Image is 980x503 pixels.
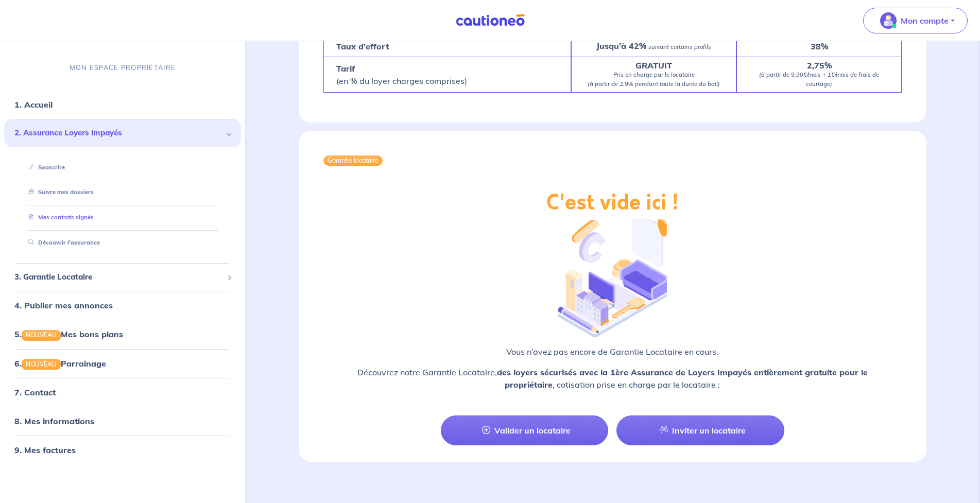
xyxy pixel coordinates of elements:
[616,415,784,445] a: Inviter un locataire
[14,271,223,283] span: 3. Garantie Locataire
[811,41,828,51] strong: 38%
[14,329,123,339] a: 5.NOUVEAUMes bons plans
[648,43,711,50] em: suivant certains profils
[14,387,56,397] a: 7. Contact
[16,184,229,201] div: Suivre mes dossiers
[336,63,355,74] strong: Tarif
[497,367,868,390] strong: des loyers sécurisés avec la 1ère Assurance de Loyers Impayés entièrement gratuite pour le propri...
[14,300,113,310] a: 4. Publier mes annonces
[24,239,100,246] a: Découvrir l'assurance
[880,12,897,29] img: illu_account_valid_menu.svg
[14,415,94,426] a: 8. Mes informations
[4,324,241,344] div: 5.NOUVEAUMes bons plans
[546,190,678,215] h2: C'est vide ici !
[336,41,389,51] strong: Taux d’effort
[323,345,902,358] p: Vous n’avez pas encore de Garantie Locataire en cours.
[24,214,94,221] a: Mes contrats signés
[452,14,529,27] img: Cautioneo
[596,41,646,51] strong: Jusqu’à 42%
[588,71,720,88] em: Pris en charge par le locataire (à partir de 2,9% pendant toute la durée du bail)
[14,127,223,139] span: 2. Assurance Loyers Impayés
[336,62,467,87] p: (en % du loyer charges comprises)
[4,295,241,316] div: 4. Publier mes annonces
[4,353,241,373] div: 6.NOUVEAUParrainage
[635,60,672,71] strong: GRATUIT
[4,381,241,402] div: 7. Contact
[4,94,241,115] div: 1. Accueil
[14,444,76,455] a: 9. Mes factures
[24,188,94,196] a: Suivre mes dossiers
[70,63,176,73] p: MON ESPACE PROPRIÉTAIRE
[901,14,949,27] p: Mon compte
[759,71,879,88] em: (à partir de 9,90€/mois + 1€/mois de frais de courtage)
[16,234,229,251] div: Découvrir l'assurance
[4,439,241,460] div: 9. Mes factures
[323,155,383,166] div: Garantie locataire
[4,119,241,147] div: 2. Assurance Loyers Impayés
[4,267,241,287] div: 3. Garantie Locataire
[863,8,968,33] button: illu_account_valid_menu.svgMon compte
[14,99,53,110] a: 1. Accueil
[14,358,106,368] a: 6.NOUVEAUParrainage
[323,366,902,391] p: Découvrez notre Garantie Locataire, , cotisation prise en charge par le locataire :
[4,410,241,431] div: 8. Mes informations
[24,163,65,170] a: Souscrire
[16,209,229,226] div: Mes contrats signés
[558,211,666,338] img: illu_empty_gl.png
[16,159,229,176] div: Souscrire
[441,415,609,445] a: Valider un locataire
[807,60,832,71] strong: 2,75%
